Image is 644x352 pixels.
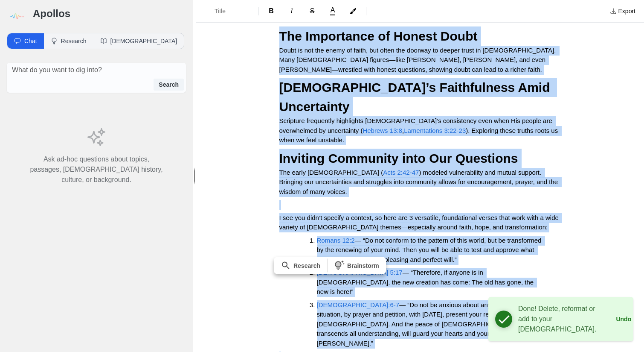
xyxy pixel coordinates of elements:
[363,127,402,134] a: Hebrews 13:8
[402,127,404,134] span: ,
[383,169,419,176] a: Acts 2:42-47
[317,301,543,347] span: — “Do not be anxious about anything, but in every situation, by prayer and petition, with [DATE],...
[279,117,554,134] span: Scripture frequently highlights [DEMOGRAPHIC_DATA]’s consistency even when His people are overwhe...
[44,33,93,49] button: Research
[279,151,518,165] span: Inviting Community into Our Questions
[27,154,165,185] p: Ask ad-hoc questions about topics, passages, [DEMOGRAPHIC_DATA] history, culture, or background.
[317,301,400,308] a: [DEMOGRAPHIC_DATA]:6-7
[317,237,355,244] a: Romans 12:2
[317,269,536,295] span: — “Therefore, if anyone is in [DEMOGRAPHIC_DATA], the new creation has come: The old has gone, th...
[279,214,561,231] span: I see you didn’t specify a context, so here are 3 versatile, foundational verses that work with a...
[605,4,641,18] button: Export
[7,7,26,26] img: logo
[609,311,638,327] button: Undo
[7,33,44,49] button: Chat
[33,7,186,21] h3: Apollos
[303,4,322,18] button: Format Strikethrough
[323,5,342,17] button: A
[269,7,274,15] span: B
[215,7,244,15] span: Title
[310,7,315,15] span: S
[262,4,281,18] button: Format Bold
[518,304,596,334] p: Done! Delete, reformat or add to your [DEMOGRAPHIC_DATA].
[93,33,184,49] button: [DEMOGRAPHIC_DATA]
[404,127,466,134] a: Lamentations 3:22-23
[154,79,184,91] button: Search
[279,47,558,73] span: Doubt is not the enemy of faith, but often the doorway to deeper trust in [DEMOGRAPHIC_DATA]. Man...
[282,4,301,18] button: Format Italics
[279,169,383,176] span: The early [DEMOGRAPHIC_DATA] (
[329,259,384,273] button: Brainstorm
[279,29,478,43] span: The Importance of Honest Doubt
[290,7,293,15] span: I
[276,259,325,273] button: Research
[279,80,554,114] span: [DEMOGRAPHIC_DATA]’s Faithfulness Amid Uncertainty
[331,7,335,14] span: A
[199,3,255,19] button: Formatting Options
[317,237,543,263] span: — “Do not conform to the pattern of this world, but be transformed by the renewing of your mind. ...
[279,169,560,195] span: ) modeled vulnerability and mutual support. Bringing our uncertainties and struggles into communi...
